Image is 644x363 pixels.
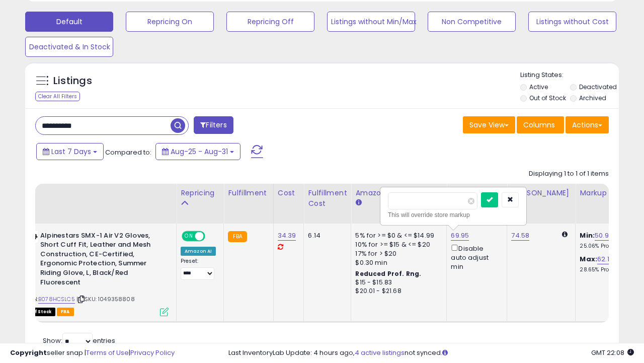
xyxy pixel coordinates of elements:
div: Amazon Fees [355,188,442,198]
a: Terms of Use [86,348,129,357]
button: Default [25,12,113,32]
div: Title [15,188,172,198]
h5: Listings [53,74,92,88]
span: All listings that are currently out of stock and unavailable for purchase on Amazon [18,308,55,316]
div: $20.01 - $21.68 [355,287,439,296]
b: Alpinestars SMX-1 Air V2 Gloves, Short Cuff Fit, Leather and Mesh Construction, CE-Certified, Erg... [40,231,163,289]
button: Filters [194,116,233,134]
label: Archived [579,94,606,102]
p: Listing States: [520,70,619,80]
div: Amazon AI [181,247,216,256]
label: Deactivated [579,83,617,91]
div: 10% for >= $15 & <= $20 [355,240,439,249]
span: OFF [204,232,220,240]
a: Privacy Policy [130,348,175,357]
a: 69.95 [451,231,469,241]
button: Aug-25 - Aug-31 [155,143,240,160]
div: 6.14 [308,231,343,240]
a: 74.58 [511,231,529,241]
button: Save View [463,116,515,133]
small: Amazon Fees. [355,198,361,207]
label: Out of Stock [529,94,566,102]
a: 62.14 [597,254,614,264]
span: Show: entries [43,336,115,345]
div: $15 - $15.83 [355,278,439,287]
div: Disable auto adjust min [451,243,499,272]
div: 17% for > $20 [355,249,439,258]
div: Repricing [181,188,219,198]
div: $0.30 min [355,258,439,267]
span: | SKU: 1049358808 [76,295,135,303]
button: Non Competitive [428,12,516,32]
a: B078HCSLC5 [38,295,75,304]
div: Cost [278,188,300,198]
button: Last 7 Days [36,143,104,160]
span: FBA [57,308,74,316]
button: Repricing Off [226,12,314,32]
div: seller snap | | [10,348,175,358]
div: Displaying 1 to 1 of 1 items [529,169,609,179]
div: [PERSON_NAME] [511,188,571,198]
button: Actions [566,116,609,133]
span: Last 7 Days [51,147,91,157]
b: Min: [580,231,595,240]
span: Compared to: [105,148,151,157]
a: 4 active listings [355,348,405,357]
button: Columns [517,116,564,133]
b: Max: [580,254,597,264]
div: Fulfillment Cost [308,188,347,209]
button: Repricing On [126,12,214,32]
a: 50.97 [595,231,612,241]
span: 2025-09-9 22:08 GMT [591,348,634,357]
span: ON [183,232,195,240]
a: 34.39 [278,231,296,241]
div: Clear All Filters [35,92,80,101]
button: Listings without Min/Max [327,12,415,32]
span: Columns [523,120,555,130]
div: Last InventoryLab Update: 4 hours ago, not synced. [228,348,634,358]
small: FBA [228,231,247,242]
div: Preset: [181,258,216,280]
div: Fulfillment [228,188,269,198]
button: Deactivated & In Stock [25,37,113,57]
b: Reduced Prof. Rng. [355,269,421,278]
button: Listings without Cost [528,12,616,32]
strong: Copyright [10,348,47,357]
div: 5% for >= $0 & <= $14.99 [355,231,439,240]
label: Active [529,83,548,91]
span: Aug-25 - Aug-31 [171,147,228,157]
div: This will override store markup [388,210,519,220]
